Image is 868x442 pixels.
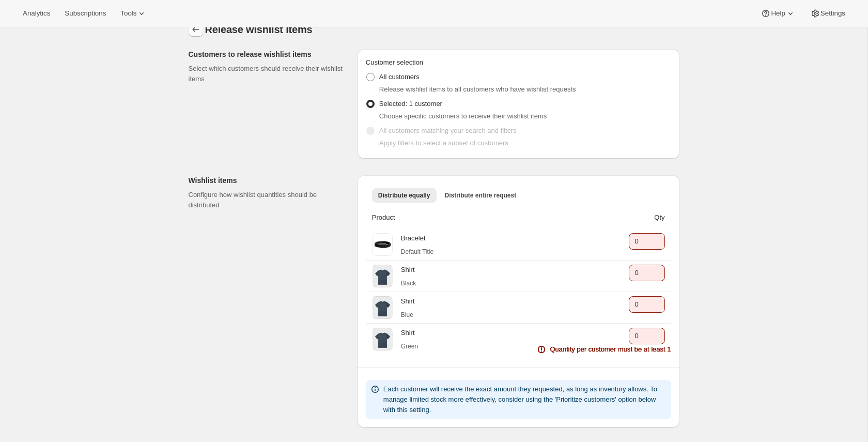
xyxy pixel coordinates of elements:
[820,9,845,18] span: Settings
[401,328,418,338] p: Shirt
[58,6,112,21] button: Subscriptions
[379,73,420,81] span: All customers
[401,265,416,275] p: Shirt
[379,127,517,134] span: All customers matching your search and filters
[754,6,801,21] button: Help
[401,279,416,287] p: Black
[23,9,50,18] span: Analytics
[366,58,423,66] span: Customer selection
[555,212,665,223] span: Qty
[550,344,671,355] span: Quantity per customer must be at least 1
[771,9,785,18] span: Help
[189,22,203,37] button: Back to allocation
[17,6,56,21] button: Analytics
[401,233,433,243] p: Bracelet
[120,9,136,18] span: Tools
[189,64,349,84] p: Select which customers should receive their wishlist items
[378,191,430,200] span: Distribute equally
[373,265,392,287] img: Shirt
[401,342,418,350] p: Green
[114,6,153,21] button: Tools
[372,212,549,223] span: Product
[379,100,442,108] span: Selected: 1 customer
[401,296,415,307] p: Shirt
[65,9,106,18] span: Subscriptions
[205,24,313,35] span: Release wishlist items
[379,139,508,147] span: Apply filters to select a subset of customers
[383,384,667,415] p: Each customer will receive the exact amount they requested, as long as inventory allows. To manag...
[189,49,349,59] p: Customers to release wishlist items
[373,328,392,350] img: Shirt
[189,175,349,186] p: Wishlist items
[373,296,392,319] img: Shirt
[401,248,433,256] p: Default Title
[189,190,349,210] p: Configure how wishlist quantities should be distributed
[379,85,576,93] span: Release wishlist items to all customers who have wishlist requests
[379,112,547,120] span: Choose specific customers to receive their wishlist items
[804,6,851,21] button: Settings
[445,191,517,200] span: Distribute entire request
[401,311,415,319] p: Blue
